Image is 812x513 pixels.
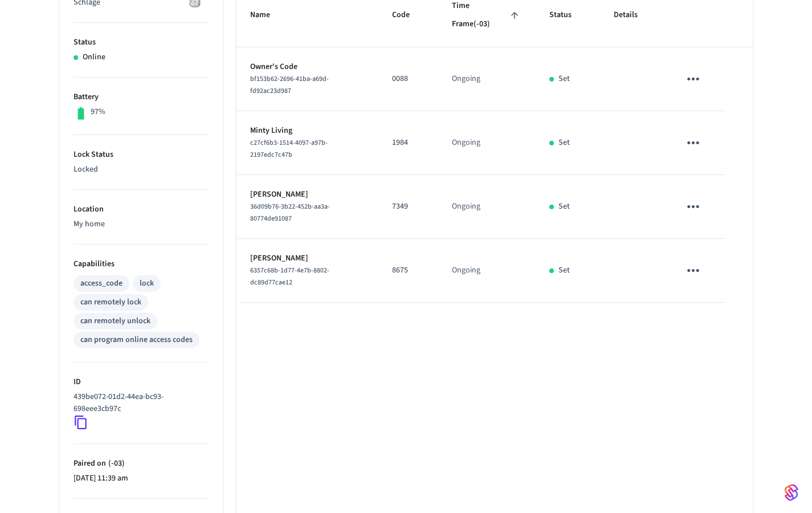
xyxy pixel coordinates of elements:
p: [PERSON_NAME] [250,253,365,264]
p: Location [74,203,209,215]
span: 36d09b76-3b22-452b-aa3a-80774de91087 [250,202,330,223]
div: can remotely lock [80,296,141,308]
span: Status [549,6,586,24]
p: 8675 [392,264,425,276]
span: 6357c68b-1d77-4e7b-8802-dc89d77cae12 [250,266,329,287]
div: access_code [80,278,123,290]
p: Battery [74,91,209,103]
td: Ongoing [438,175,536,239]
span: bf153b62-2696-41ba-a69d-fd92ac23d987 [250,74,329,96]
div: can remotely unlock [80,315,150,327]
p: Capabilities [74,258,209,270]
p: Set [558,264,570,276]
div: can program online access codes [80,334,193,346]
p: Status [74,36,209,48]
p: 1984 [392,137,425,149]
p: 0088 [392,73,425,85]
td: Ongoing [438,47,536,111]
p: Set [558,73,570,85]
span: Code [392,6,425,24]
p: Online [83,51,105,63]
span: c27cf6b3-1514-4097-a97b-2197edc7c47b [250,138,328,160]
td: Ongoing [438,239,536,303]
span: Name [250,6,285,24]
p: Locked [74,164,209,176]
p: Paired on [74,458,209,470]
div: lock [140,278,154,290]
p: 439be072-01d2-44ea-bc93-698eee3cb97c [74,391,205,415]
p: Set [558,201,570,213]
p: My home [74,218,209,230]
td: Ongoing [438,111,536,175]
p: Set [558,137,570,149]
p: [PERSON_NAME] [250,189,365,201]
p: Lock Status [74,149,209,161]
p: ID [74,376,209,388]
span: Details [614,6,652,24]
p: [DATE] 11:39 am [74,473,209,484]
p: Minty Living [250,125,365,137]
p: 97% [91,106,105,118]
p: 7349 [392,201,425,213]
img: SeamLogoGradient.69752ec5.svg [785,483,798,502]
span: ( -03 ) [106,458,125,469]
p: Owner's Code [250,61,365,73]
